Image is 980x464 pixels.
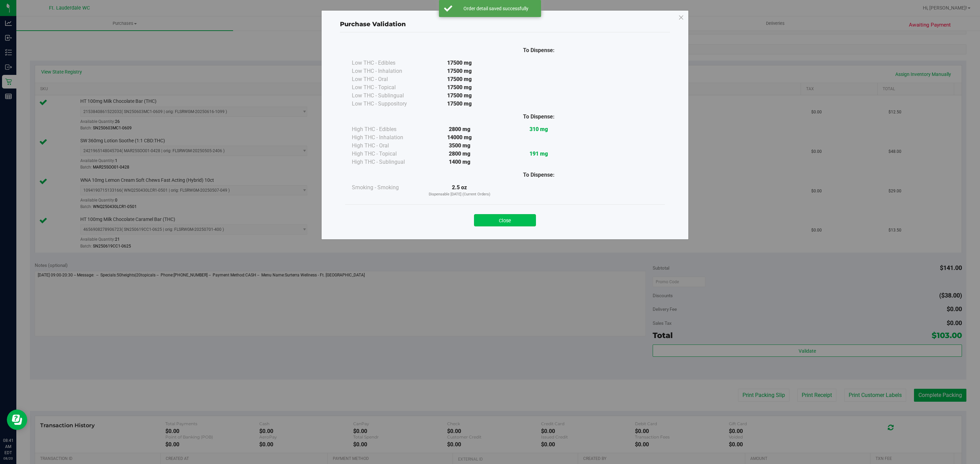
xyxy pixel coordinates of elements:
[420,59,499,67] div: 17500 mg
[352,75,420,83] div: Low THC - Oral
[420,142,499,150] div: 3500 mg
[352,133,420,142] div: High THC - Inhalation
[420,158,499,166] div: 1400 mg
[352,158,420,166] div: High THC - Sublingual
[352,125,420,133] div: High THC - Edibles
[7,410,27,430] iframe: Resource center
[420,150,499,158] div: 2800 mg
[352,67,420,75] div: Low THC - Inhalation
[420,125,499,133] div: 2800 mg
[352,100,420,108] div: Low THC - Suppository
[352,83,420,92] div: Low THC - Topical
[420,92,499,100] div: 17500 mg
[352,59,420,67] div: Low THC - Edibles
[352,150,420,158] div: High THC - Topical
[420,75,499,83] div: 17500 mg
[340,20,406,28] span: Purchase Validation
[499,113,578,121] div: To Dispense:
[420,192,499,197] p: Dispensable [DATE] (Current Orders)
[420,100,499,108] div: 17500 mg
[474,214,536,226] button: Close
[499,46,578,54] div: To Dispense:
[499,171,578,179] div: To Dispense:
[529,150,548,157] strong: 191 mg
[420,67,499,75] div: 17500 mg
[352,92,420,100] div: Low THC - Sublingual
[420,83,499,92] div: 17500 mg
[529,126,548,132] strong: 310 mg
[420,183,499,197] div: 2.5 oz
[352,183,420,192] div: Smoking - Smoking
[420,133,499,142] div: 14000 mg
[352,142,420,150] div: High THC - Oral
[456,5,536,12] div: Order detail saved successfully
